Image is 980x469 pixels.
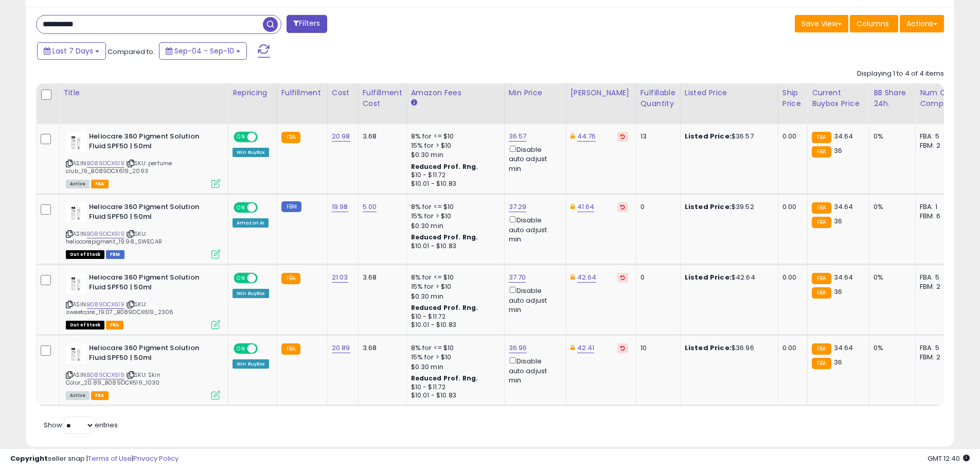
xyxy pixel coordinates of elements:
a: 42.41 [577,343,595,353]
span: All listings currently available for purchase on Amazon [66,180,90,188]
div: 0% [874,132,907,141]
span: Columns [857,19,889,29]
small: FBA [812,132,831,143]
div: 8% for <= $10 [411,202,496,212]
div: Disable auto adjust min [509,355,558,385]
div: $10.01 - $10.83 [411,242,496,251]
b: Reduced Prof. Rng. [411,374,478,383]
span: Show: entries [44,420,118,430]
div: $0.30 min [411,292,496,301]
span: Sep-04 - Sep-10 [174,46,234,56]
div: 15% for > $10 [411,282,496,291]
div: 0.00 [782,132,799,141]
div: 15% for > $10 [411,353,496,362]
div: $36.96 [685,343,770,353]
div: Listed Price [685,88,774,98]
span: 36 [834,216,842,226]
div: Repricing [233,88,273,98]
div: Amazon AI [233,218,269,228]
small: FBA [812,202,831,214]
div: $10 - $11.72 [411,171,496,180]
small: FBA [812,273,831,284]
b: Listed Price: [685,272,732,282]
b: Listed Price: [685,131,732,141]
img: 31KzhAi9+NL._SL40_.jpg [66,132,86,152]
b: Listed Price: [685,343,732,353]
a: 36.96 [509,343,527,353]
b: Heliocare 360 Pigment Solution Fluid SPF50 | 50ml [89,132,214,153]
div: 8% for <= $10 [411,273,496,282]
div: Disable auto adjust min [509,285,558,315]
div: Win BuyBox [233,148,269,157]
div: Fulfillment Cost [363,88,402,109]
span: | SKU: sweetcare_19.07_B089DCX619_2306 [66,300,173,316]
div: FBM: 6 [920,212,954,221]
button: Sep-04 - Sep-10 [159,42,247,60]
span: 34.64 [834,272,853,282]
div: 0.00 [782,273,799,282]
div: ASIN: [66,202,220,257]
div: Cost [332,88,354,98]
small: FBA [812,146,831,158]
button: Filters [287,15,327,33]
div: $0.30 min [411,150,496,160]
a: 5.00 [363,202,377,212]
strong: Copyright [10,454,48,463]
div: Title [63,88,224,98]
small: FBA [812,217,831,228]
a: B089DCX619 [87,230,124,238]
div: Amazon Fees [411,88,500,98]
div: 3.68 [363,273,399,282]
div: $10 - $11.72 [411,383,496,392]
div: $10.01 - $10.83 [411,321,496,329]
a: 21.03 [332,272,348,283]
b: Listed Price: [685,202,732,212]
span: ON [235,274,247,283]
div: 15% for > $10 [411,212,496,221]
div: 0 [640,202,672,212]
b: Heliocare 360 Pigment Solution Fluid SPF50 | 50ml [89,202,214,224]
span: OFF [256,344,273,353]
a: 37.29 [509,202,527,212]
div: Win BuyBox [233,289,269,298]
small: FBM [281,201,301,212]
div: Disable auto adjust min [509,144,558,173]
a: Privacy Policy [133,454,179,463]
div: 8% for <= $10 [411,132,496,141]
span: All listings currently available for purchase on Amazon [66,391,90,400]
small: FBA [281,343,300,355]
img: 31KzhAi9+NL._SL40_.jpg [66,273,86,293]
a: 41.64 [577,202,595,212]
small: Amazon Fees. [411,98,417,108]
small: FBA [812,358,831,369]
button: Last 7 Days [37,42,106,60]
span: ON [235,203,247,212]
div: $42.64 [685,273,770,282]
div: Displaying 1 to 4 of 4 items [857,69,944,79]
b: Heliocare 360 Pigment Solution Fluid SPF50 | 50ml [89,343,214,365]
a: B089DCX619 [87,300,124,309]
div: 0.00 [782,202,799,212]
span: 34.64 [834,131,853,141]
small: FBA [281,132,300,143]
div: FBA: 5 [920,273,954,282]
div: Disable auto adjust min [509,214,558,244]
span: 36 [834,287,842,297]
span: 2025-09-18 12:40 GMT [928,454,970,463]
div: FBA: 1 [920,202,954,212]
div: $36.57 [685,132,770,141]
div: FBM: 2 [920,141,954,150]
div: Min Price [509,88,562,98]
b: Reduced Prof. Rng. [411,162,478,171]
span: OFF [256,203,273,212]
div: 0.00 [782,343,799,353]
div: 0% [874,202,907,212]
span: Compared to: [108,47,155,57]
div: 8% for <= $10 [411,343,496,353]
div: FBM: 2 [920,353,954,362]
span: FBA [106,321,123,329]
span: All listings that are currently out of stock and unavailable for purchase on Amazon [66,250,104,259]
span: OFF [256,274,273,283]
b: Reduced Prof. Rng. [411,233,478,241]
div: 0% [874,343,907,353]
